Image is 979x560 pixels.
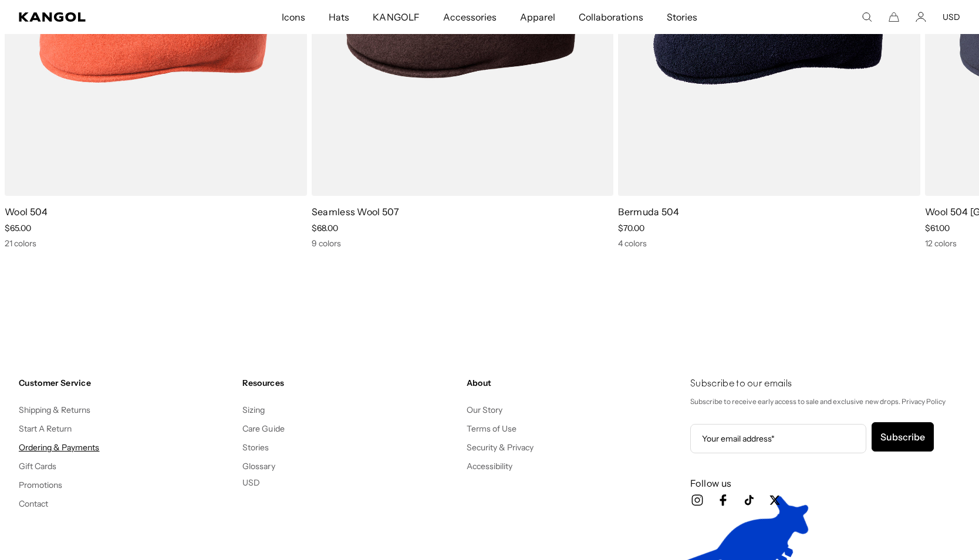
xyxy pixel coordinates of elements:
[467,405,502,415] a: Our Story
[242,423,284,434] a: Care Guide
[19,12,186,22] a: Kangol
[242,461,275,471] a: Glossary
[19,498,48,509] a: Contact
[19,442,100,453] a: Ordering & Payments
[925,223,950,233] span: $61.00
[19,378,233,388] h4: Customer Service
[690,395,960,408] p: Subscribe to receive early access to sale and exclusive new drops. Privacy Policy
[5,206,48,218] a: Wool 504
[312,223,338,233] span: $68.00
[19,405,91,415] a: Shipping & Returns
[872,422,934,452] button: Subscribe
[943,12,960,22] button: USD
[618,238,920,249] div: 4 colors
[690,378,960,391] h4: Subscribe to our emails
[618,206,680,218] a: Bermuda 504
[242,442,269,453] a: Stories
[467,423,516,434] a: Terms of Use
[312,238,614,249] div: 9 colors
[19,461,56,471] a: Gift Cards
[618,223,644,233] span: $70.00
[312,206,399,218] a: Seamless Wool 507
[467,442,534,453] a: Security & Privacy
[862,12,872,22] summary: Search here
[889,12,899,22] button: Cart
[916,12,926,22] a: Account
[467,461,512,471] a: Accessibility
[242,477,260,488] button: USD
[19,423,72,434] a: Start A Return
[5,238,307,249] div: 21 colors
[242,378,457,388] h4: Resources
[5,223,31,233] span: $65.00
[19,480,62,490] a: Promotions
[242,405,265,415] a: Sizing
[467,378,681,388] h4: About
[690,477,960,490] h3: Follow us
